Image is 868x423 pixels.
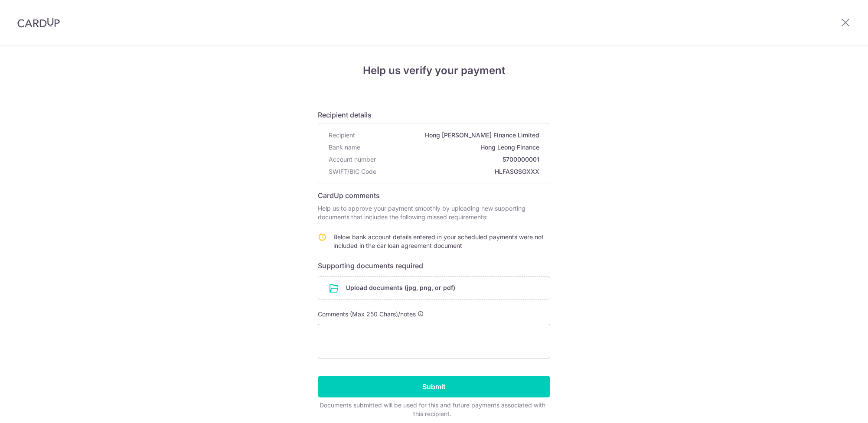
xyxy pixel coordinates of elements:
div: Upload documents (jpg, png, or pdf) [318,276,550,299]
span: Comments (Max 250 Chars)/notes [318,310,416,318]
h6: Recipient details [318,110,550,120]
img: CardUp [17,17,60,28]
span: Bank name [329,143,360,152]
div: Documents submitted will be used for this and future payments associated with this recipient. [318,401,547,418]
h4: Help us verify your payment [318,63,550,78]
input: Submit [318,376,550,397]
span: HLFASGSGXXX [380,167,539,176]
p: Help us to approve your payment smoothly by uploading new supporting documents that includes the ... [318,204,550,221]
span: Below bank account details entered in your scheduled payments were not included in the car loan a... [333,233,544,249]
span: SWIFT/BIC Code [329,167,376,176]
span: Hong [PERSON_NAME] Finance Limited [359,131,539,140]
h6: Supporting documents required [318,260,550,271]
span: 5700000001 [379,155,539,164]
span: Account number [329,155,376,164]
span: Hong Leong Finance [364,143,539,152]
h6: CardUp comments [318,190,550,201]
span: Recipient [329,131,355,140]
